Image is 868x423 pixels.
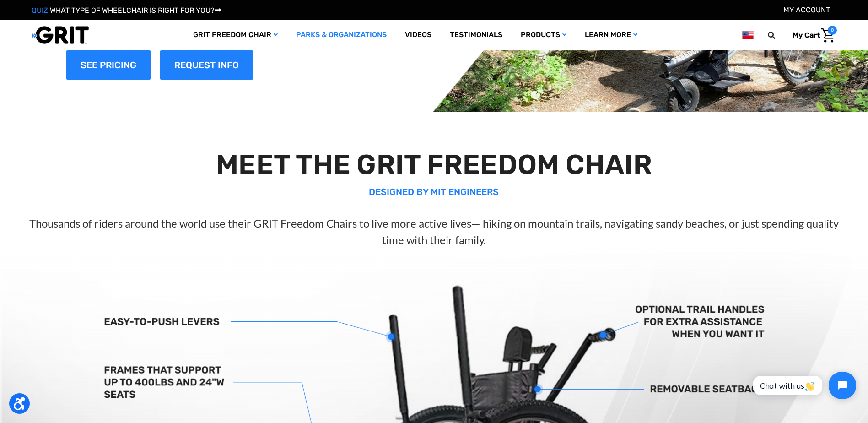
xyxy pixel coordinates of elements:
input: Search [772,26,786,45]
a: Testimonials [441,20,512,50]
img: us.png [742,29,753,41]
iframe: Tidio Chat [743,364,864,407]
h2: MEET THE GRIT FREEDOM CHAIR [22,148,846,181]
a: Products [512,20,576,50]
a: Parks & Organizations [287,20,396,50]
a: GRIT Freedom Chair [184,20,287,50]
span: My Cart [793,31,820,39]
a: Cart with 0 items [786,26,837,45]
img: Cart [821,28,835,43]
span: QUIZ: [32,6,50,15]
img: GRIT All-Terrain Wheelchair and Mobility Equipment [32,26,89,44]
p: DESIGNED BY MIT ENGINEERS [22,185,846,199]
a: Shop Now [66,50,151,80]
a: QUIZ:WHAT TYPE OF WHEELCHAIR IS RIGHT FOR YOU? [32,6,221,15]
p: Thousands of riders around the world use their GRIT Freedom Chairs to live more active lives— hik... [22,215,846,248]
a: Videos [396,20,441,50]
span: 0 [828,26,837,35]
a: Slide number 1, Request Information [160,50,253,80]
a: Learn More [576,20,647,50]
a: Account [783,5,830,14]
